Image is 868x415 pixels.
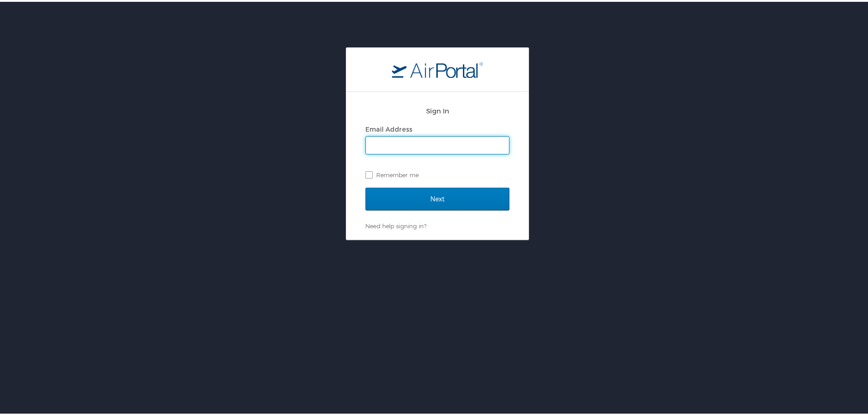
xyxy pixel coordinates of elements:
h2: Sign In [365,104,509,114]
label: Remember me [365,166,509,180]
input: Next [365,186,509,209]
label: Email Address [365,123,412,131]
img: logo [392,60,483,76]
a: Need help signing in? [365,220,426,228]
